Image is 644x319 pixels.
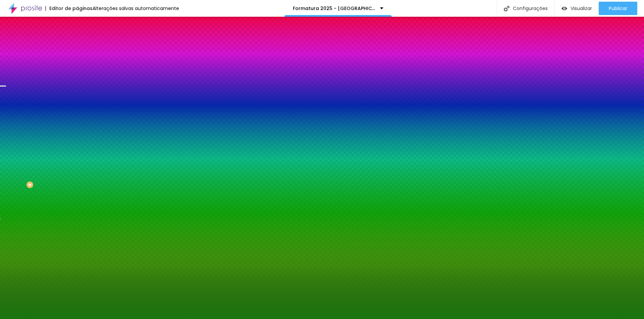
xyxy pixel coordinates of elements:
p: Formatura 2025 - [GEOGRAPHIC_DATA] e 5º ano [293,6,375,11]
button: Publicar [599,2,637,15]
img: view-1.svg [561,6,567,11]
button: Visualizar [555,2,599,15]
span: Publicar [609,6,627,11]
div: Editor de páginas [45,6,93,11]
span: Visualizar [571,6,592,11]
div: Alterações salvas automaticamente [93,6,179,11]
img: Icone [504,6,509,11]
